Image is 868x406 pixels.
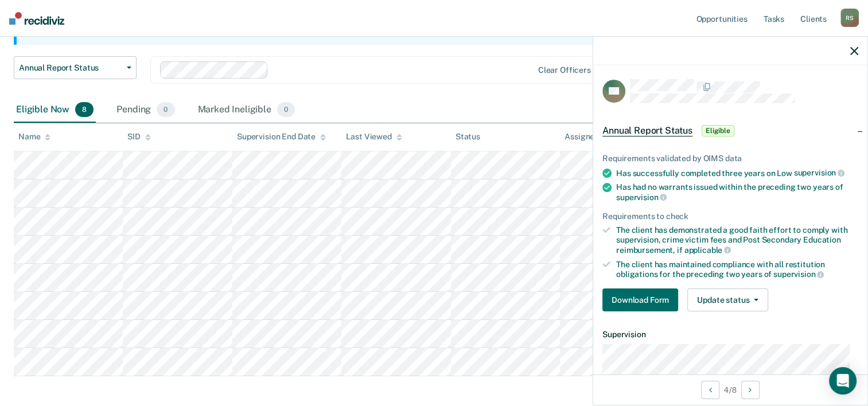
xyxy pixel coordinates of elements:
div: Clear officers [538,65,591,75]
span: Annual Report Status [602,125,692,136]
div: Eligible Now [14,97,96,123]
div: Open Intercom Messenger [829,367,857,395]
a: Navigate to form link [602,288,683,311]
span: 0 [157,102,174,117]
span: Annual Report Status [19,63,122,73]
button: Download Form [602,288,678,311]
button: Update status [687,288,768,311]
div: Status [456,132,480,142]
div: The client has demonstrated a good faith effort to comply with supervision, crime victim fees and... [616,225,858,255]
span: 0 [277,102,295,117]
img: Recidiviz [9,12,64,25]
div: R S [840,9,859,27]
div: Annual Report StatusEligible [593,112,867,149]
div: Has successfully completed three years on Low [616,168,858,178]
span: Eligible [702,125,734,136]
div: Requirements to check [602,212,858,221]
span: 8 [75,102,94,117]
div: SID [127,132,151,142]
div: Marked Ineligible [196,97,298,123]
div: Pending [114,97,177,123]
div: Has had no warrants issued within the preceding two years of [616,182,858,202]
button: Next Opportunity [741,381,760,399]
span: supervision [794,168,844,177]
span: supervision [616,193,667,202]
div: The client has maintained compliance with all restitution obligations for the preceding two years of [616,260,858,279]
span: supervision [773,270,824,279]
div: Name [18,132,50,142]
dt: Supervision [602,330,858,339]
div: Last Viewed [346,132,402,142]
div: Requirements validated by OIMS data [602,154,858,163]
span: applicable [684,245,731,255]
button: Previous Opportunity [701,381,719,399]
div: Assigned to [565,132,618,142]
div: 4 / 8 [593,374,867,405]
div: Supervision End Date [237,132,326,142]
